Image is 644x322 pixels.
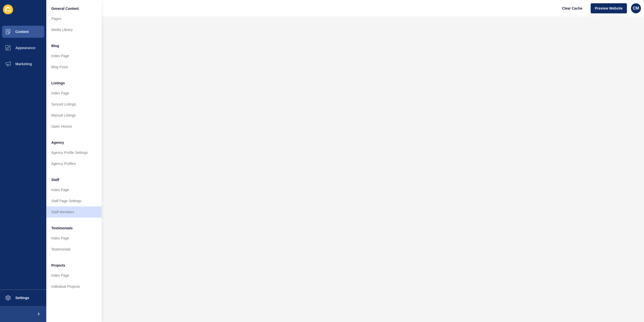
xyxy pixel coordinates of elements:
[46,110,102,121] a: Manual Listings
[595,6,623,11] span: Preview Website
[46,244,102,255] a: Testimonials
[46,206,102,218] a: Staff Members
[46,50,102,61] a: Index Page
[46,281,102,292] a: Individual Projects
[51,6,79,11] span: General Content
[46,233,102,244] a: Index Page
[46,270,102,281] a: Index Page
[558,3,587,13] button: Clear Cache
[46,121,102,132] a: Open Homes
[46,195,102,206] a: Staff Page Settings
[633,6,639,11] span: CM
[46,147,102,158] a: Agency Profile Settings
[46,61,102,73] a: Blog Posts
[51,263,65,268] span: Projects
[46,88,102,99] a: Index Page
[46,13,102,24] a: Pages
[51,43,59,48] span: Blog
[562,6,582,11] span: Clear Cache
[591,3,627,13] button: Preview Website
[46,24,102,35] a: Media Library
[46,184,102,195] a: Index Page
[46,99,102,110] a: Synced Listings
[51,177,59,182] span: Staff
[51,226,73,231] span: Testimonials
[51,81,65,86] span: Listings
[46,158,102,169] a: Agency Profiles
[51,140,64,145] span: Agency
